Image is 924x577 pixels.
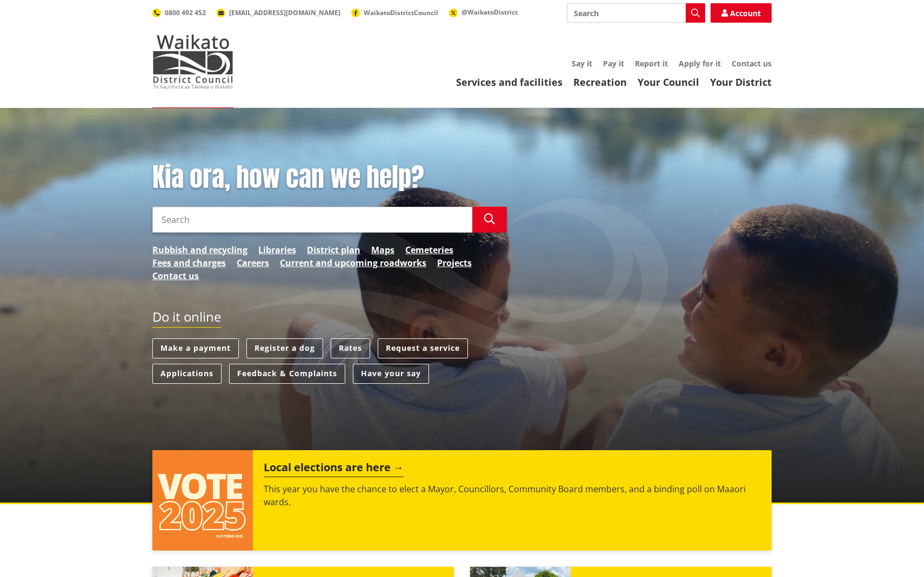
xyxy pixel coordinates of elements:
a: [EMAIL_ADDRESS][DOMAIN_NAME] [217,8,340,17]
a: Rates [331,338,370,358]
a: Report it [635,58,668,69]
a: Libraries [258,243,296,256]
a: Rubbish and recycling [152,243,247,256]
a: Feedback & Complaints [229,364,345,384]
a: Say it [572,58,592,69]
a: Contact us [732,58,772,69]
a: @WaikatoDistrict [449,8,518,17]
a: Your Council [638,76,699,89]
a: Request a service [378,338,468,358]
a: Account [711,3,772,23]
a: 0800 492 452 [152,8,206,17]
a: Make a payment [152,338,239,358]
span: WaikatoDistrictCouncil [364,8,438,17]
a: WaikatoDistrictCouncil [351,8,438,17]
a: Careers [237,256,269,269]
h2: Do it online [152,309,221,328]
a: Apply for it [679,58,721,69]
input: Search input [567,3,705,23]
a: Pay it [603,58,624,69]
a: District plan [307,243,360,256]
h1: Kia ora, how can we help? [152,162,507,193]
input: Search input [152,207,472,233]
a: Applications [152,364,222,384]
a: Local elections are here This year you have the chance to elect a Mayor, Councillors, Community B... [152,450,772,551]
a: Maps [371,243,394,256]
img: Vote 2025 [152,450,253,551]
a: Contact us [152,269,199,282]
span: [EMAIL_ADDRESS][DOMAIN_NAME] [229,8,340,17]
a: Have your say [353,364,429,384]
a: Cemeteries [405,243,453,256]
a: Services and facilities [456,76,563,89]
img: Waikato District Council - Te Kaunihera aa Takiwaa o Waikato [152,35,233,89]
a: Your District [710,76,772,89]
a: Recreation [573,76,627,89]
p: This year you have the chance to elect a Mayor, Councillors, Community Board members, and a bindi... [264,483,761,508]
a: Register a dog [246,338,323,358]
a: Projects [437,256,472,269]
span: 0800 492 452 [165,8,206,17]
a: Current and upcoming roadworks [280,256,426,269]
a: Fees and charges [152,256,226,269]
h2: Local elections are here [264,461,404,477]
span: @WaikatoDistrict [461,8,518,17]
